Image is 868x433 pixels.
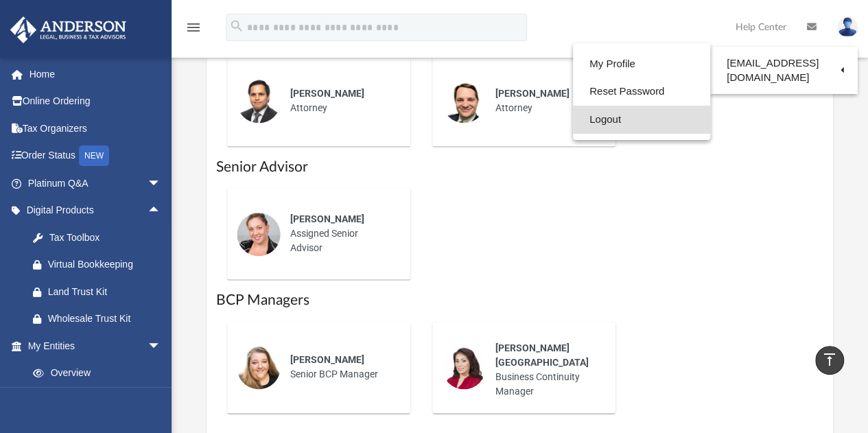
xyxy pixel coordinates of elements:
a: Platinum Q&Aarrow_drop_down [10,169,182,197]
img: thumbnail [442,79,486,123]
i: search [229,19,244,34]
div: Business Continuity Manager [486,331,606,408]
div: Attorney [486,77,606,125]
img: User Pic [837,17,858,37]
img: thumbnail [237,345,281,389]
span: arrow_drop_down [148,332,175,360]
a: Reset Password [573,78,710,106]
span: arrow_drop_up [148,197,175,225]
i: menu [185,19,202,36]
a: vertical_align_top [815,346,844,375]
a: Online Ordering [10,88,182,115]
a: Land Trust Kit [19,278,182,305]
div: Land Trust Kit [48,283,165,301]
a: Tax Organizers [10,115,182,142]
h1: Senior Advisor [216,157,824,177]
span: [PERSON_NAME] [290,354,364,365]
a: My Entitiesarrow_drop_down [10,332,182,360]
a: Digital Productsarrow_drop_up [10,197,182,224]
div: Tax Toolbox [48,229,165,246]
a: [EMAIL_ADDRESS][DOMAIN_NAME] [710,50,858,91]
span: [PERSON_NAME][GEOGRAPHIC_DATA] [495,342,589,368]
a: CTA Hub [19,386,182,414]
a: Tax Toolbox [19,224,182,251]
a: Virtual Bookkeeping [19,251,182,279]
div: Senior BCP Manager [281,343,401,391]
div: Assigned Senior Advisor [281,202,401,265]
a: Home [10,60,182,88]
a: Overview [19,360,182,387]
h1: BCP Managers [216,290,824,310]
a: My Profile [573,50,710,78]
img: Anderson Advisors Platinum Portal [6,16,130,43]
img: thumbnail [237,79,281,123]
a: Wholesale Trust Kit [19,305,182,333]
span: arrow_drop_down [148,169,175,198]
i: vertical_align_top [821,351,838,368]
a: menu [185,26,202,36]
span: [PERSON_NAME] [290,213,364,224]
div: NEW [79,145,109,166]
span: [PERSON_NAME] [290,88,364,99]
span: [PERSON_NAME] [495,88,570,99]
a: Order StatusNEW [10,142,182,170]
img: thumbnail [442,345,486,389]
div: Attorney [281,77,401,125]
div: Virtual Bookkeeping [48,256,165,273]
div: Wholesale Trust Kit [48,310,165,327]
a: Logout [573,106,710,134]
img: thumbnail [237,212,281,256]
